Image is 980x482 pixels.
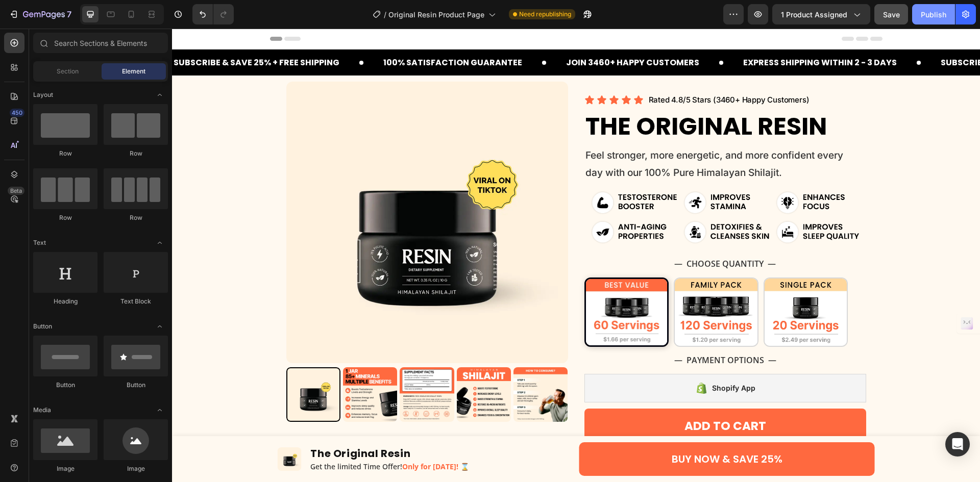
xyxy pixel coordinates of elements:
span: Media [33,405,51,415]
div: Open Intercom Messenger [945,432,970,456]
span: Need republishing [519,10,571,19]
span: Text [33,238,46,247]
div: Image [33,464,97,473]
div: 450 [10,109,24,117]
div: Row [33,213,97,222]
span: Toggle open [152,235,168,251]
div: Row [33,149,97,158]
h1: The Original Resin [412,81,694,115]
a: BUY NOW & SAVE 25% [407,414,703,447]
p: BUY NOW & SAVE 25% [500,424,610,437]
div: Button [33,380,97,390]
button: ADD TO CART [412,380,694,416]
input: Search Sections & Elements [33,33,168,53]
span: Toggle open [152,402,168,418]
div: Button [104,380,168,390]
div: Publish [921,9,946,20]
span: Original Resin Product Page [388,9,484,20]
p: Feel stronger, more energetic, and more confident every day with our 100% Pure Himalayan Shilajit. [413,118,677,153]
p: 7 [67,8,71,20]
span: Toggle open [152,87,168,103]
strong: Only for [DATE]! [230,433,286,443]
span: Element [122,67,145,76]
img: Product_section_benefits_image.webp [412,158,694,220]
div: Row [104,213,168,222]
button: 7 [4,4,76,24]
span: / [384,9,386,20]
div: ADD TO CART [512,387,594,408]
button: Save [874,4,908,24]
p: SUBSCRIBE & SAVE 25% + FREE SHIPPING [769,29,935,39]
div: Text Block [104,297,168,306]
span: Toggle open [152,318,168,335]
div: Undo/Redo [192,4,234,24]
button: Publish [912,4,955,24]
div: Beta [8,187,24,195]
div: Image [104,464,168,473]
div: Heading [33,297,97,306]
span: Section [57,67,79,76]
p: JOIN 3460+ HAPPY CUSTOMERS [394,29,527,39]
h2: — Choose Quantity — [412,226,694,245]
span: Button [33,322,52,331]
p: Rated 4.8/5 Stars (3460+ Happy Customers) [477,64,638,78]
h2: — PAYMENT OPTIONS — [412,322,694,341]
span: 1 product assigned [781,9,847,20]
span: Save [883,10,900,19]
iframe: Design area [172,29,980,482]
button: 1 product assigned [772,4,870,24]
div: Shopify App [540,353,583,366]
div: Row [104,149,168,158]
span: Layout [33,90,53,99]
p: EXPRESS SHIPPING WITHIN 2 - 3 DAYS [571,29,725,39]
p: SUBSCRIBE & SAVE 25% + FREE SHIPPING [2,29,167,39]
p: 100% SATISFACTION GUARANTEE [211,29,350,39]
